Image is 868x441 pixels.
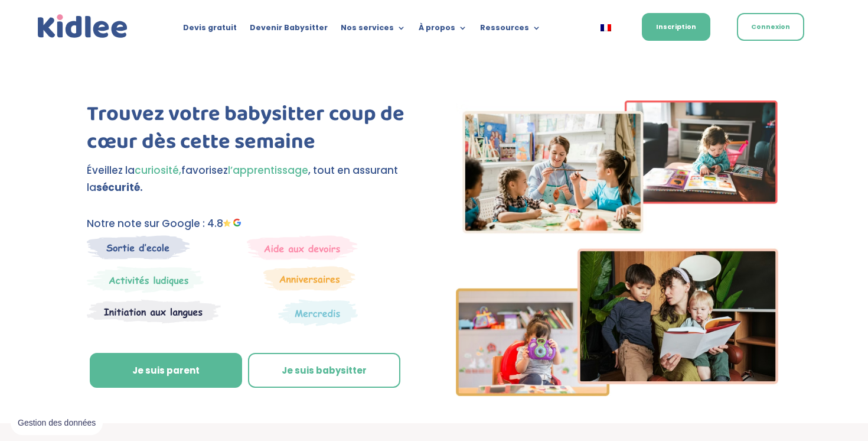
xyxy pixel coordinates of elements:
span: curiosité, [135,163,181,177]
a: Kidlee Logo [35,12,130,41]
h1: Trouvez votre babysitter coup de cœur dès cette semaine [87,100,415,162]
img: Sortie decole [87,235,190,260]
img: Français [601,24,611,31]
a: Nos services [341,24,406,37]
p: Notre note sur Google : 4.8 [87,215,415,232]
a: Devenir Babysitter [250,24,328,37]
span: Gestion des données [18,418,96,429]
picture: Imgs-2 [456,385,778,400]
img: Thematique [278,299,358,326]
span: l’apprentissage [228,163,308,177]
img: Atelier thematique [87,299,221,324]
a: Connexion [737,13,804,41]
p: Éveillez la favorisez , tout en assurant la [87,162,415,196]
a: Devis gratuit [183,24,237,37]
strong: sécurité. [96,180,143,194]
img: logo_kidlee_bleu [35,12,130,41]
img: Mercredi [87,266,204,293]
button: Gestion des données [11,411,103,436]
img: weekends [247,235,358,260]
a: Je suis babysitter [248,353,400,388]
a: À propos [419,24,467,37]
img: Anniversaire [263,266,355,291]
a: Ressources [480,24,541,37]
a: Inscription [642,13,710,41]
a: Je suis parent [90,353,242,388]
